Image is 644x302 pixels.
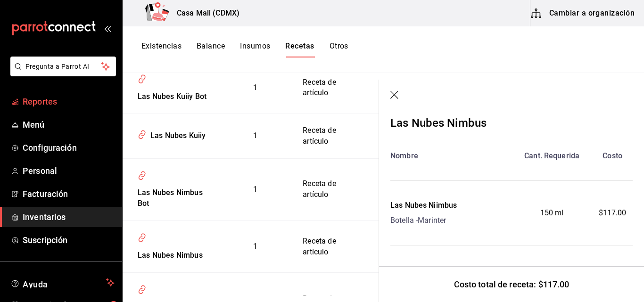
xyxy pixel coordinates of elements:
div: Las Nubes Nimbus Bot [134,184,208,209]
td: Receta de artículo [291,221,379,273]
span: Ayuda [23,277,102,288]
span: Personal [23,164,115,177]
td: Receta de artículo [291,114,379,158]
span: Reportes [23,95,115,108]
span: Pregunta a Parrot AI [25,62,101,72]
div: Cant. Requerida [512,150,592,162]
div: Costo [592,150,633,162]
button: Existencias [141,41,182,57]
div: Las Nubes Nimbus [134,246,203,261]
span: 1 [253,131,257,140]
span: 150 ml [540,207,564,219]
div: Las Nubes Kuiiy [147,127,206,141]
span: 1 [253,83,257,92]
div: Las Nubes Niimbus [390,200,457,211]
div: Las Nubes Nimbus [390,114,487,131]
button: open_drawer_menu [104,24,111,32]
button: Balance [197,41,225,57]
span: 1 [253,242,257,251]
td: Receta de artículo [291,62,379,114]
a: Pregunta a Parrot AI [7,68,116,78]
button: Insumos [240,41,270,57]
span: 1 [253,185,257,194]
span: $117.00 [599,207,627,219]
span: Facturación [23,188,115,200]
div: navigation tabs [141,41,348,57]
span: Suscripción [23,234,115,246]
button: Pregunta a Parrot AI [10,57,116,76]
h3: Casa Mali (CDMX) [169,8,239,19]
td: Receta de artículo [291,158,379,221]
div: Nombre [390,150,512,162]
span: Menú [23,118,115,131]
div: Costo total de receta: $117.00 [379,266,644,302]
div: Botella - Marinter [390,215,457,226]
div: Las Nubes Kuiiy Bot [134,88,206,102]
span: Inventarios [23,211,115,223]
button: Recetas [285,41,314,57]
button: Otros [330,41,348,57]
span: Configuración [23,141,115,154]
